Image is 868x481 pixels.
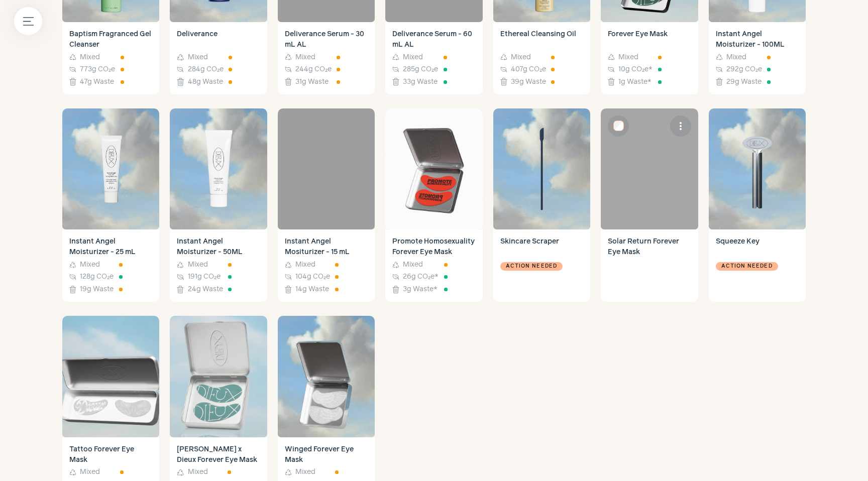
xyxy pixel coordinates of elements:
span: Action needed [721,262,773,271]
a: Solar Return Forever Eye Mask [601,229,698,302]
span: more_vert [675,120,687,132]
a: Instant Angel Moisturizer - 50ML Mixed 191g CO₂e 24g Waste [170,229,267,302]
span: Action needed [506,262,557,271]
span: 1g Waste * [618,77,652,87]
span: 191g CO₂e [188,272,221,282]
h4: Tattoo Forever Eye Mask [69,444,152,465]
a: Deliverance Mixed 284g CO₂e 48g Waste [170,22,267,94]
h4: Instant Angel Moisturizer - 25 mL [69,236,152,258]
a: Deliverance Serum - 30 mL AL Mixed 244g CO₂e 31g Waste [278,22,375,94]
span: 33g Waste [403,77,438,87]
h4: Deliverance Serum - 60 mL AL [392,29,475,50]
h4: Baptism Fragranced Gel Cleanser [69,29,152,50]
span: 292g CO₂e [726,64,762,75]
a: Ethereal Cleansing Oil Mixed 407g CO₂e 39g Waste [493,22,590,94]
span: 24g Waste [188,284,223,295]
span: 244g CO₂e [295,64,332,75]
span: 104g CO₂e [295,272,330,282]
h4: Squeeze Key [716,236,799,258]
span: Mixed [511,52,531,63]
img: Tattoo Forever Eye Mask [62,316,159,437]
h4: Instant Angel Moisturizer - 50ML [177,236,260,258]
h4: Ethereal Cleansing Oil [500,29,583,50]
span: 19g Waste [80,284,114,295]
h4: Willie x Dieux Forever Eye Mask [177,444,260,465]
img: Willie x Dieux Forever Eye Mask [170,316,267,437]
a: Instant Angel Mositurizer - 15 mL Mixed 104g CO₂e 14g Waste [278,229,375,302]
span: Mixed [188,260,208,270]
span: Mixed [403,52,423,63]
span: 29g Waste [726,77,762,87]
span: Mixed [295,467,315,477]
h4: Instant Angel Moisturizer - 100ML [716,29,799,50]
a: Skincare Scraper Action needed [493,229,590,302]
h4: Forever Eye Mask [608,29,691,50]
span: 285g CO₂e [403,64,438,75]
span: 47g Waste [80,77,114,87]
h4: Solar Return Forever Eye Mask [608,236,691,295]
img: Squeeze Key [709,108,806,230]
span: 31g Waste [295,77,329,87]
a: Instant Angel Moisturizer - 25 mL Mixed 128g CO₂e 19g Waste [62,229,159,302]
span: Mixed [188,52,208,63]
span: 14g Waste [295,284,329,295]
img: Instant Angel Moisturizer - 50ML [170,108,267,230]
button: more_vert [670,115,691,137]
span: 128g CO₂e [80,272,114,282]
span: 48g Waste [188,77,223,87]
a: Baptism Fragranced Gel Cleanser Mixed 773g CO₂e 47g Waste [62,22,159,94]
span: 284g CO₂e [188,64,224,75]
a: Forever Eye Mask Mixed 10g CO₂e* 1g Waste* [601,22,698,94]
span: Mixed [80,260,100,270]
img: Skincare Scraper [493,108,590,230]
a: Instant Angel Moisturizer - 100ML Mixed 292g CO₂e 29g Waste [709,22,806,94]
img: Winged Forever Eye Mask [278,316,375,437]
span: Mixed [80,52,100,63]
span: 773g CO₂e [80,64,115,75]
span: Mixed [80,467,100,477]
span: 26g CO₂e * [403,272,439,282]
h4: Deliverance [177,29,260,50]
img: Promote Homosexuality Forever Eye Mask [385,108,482,230]
a: Solar Return Forever Eye Mask [601,108,698,230]
a: Instant Angel Mositurizer - 15 mL [278,108,375,230]
span: Mixed [403,260,423,270]
span: Mixed [188,467,208,477]
span: 3g Waste * [403,284,438,295]
span: Mixed [726,52,746,63]
span: 407g CO₂e [511,64,546,75]
span: Mixed [295,52,315,63]
span: 39g Waste [511,77,546,87]
a: Squeeze Key Action needed [709,229,806,302]
h4: Winged Forever Eye Mask [285,444,368,465]
span: Mixed [618,52,638,63]
h4: Instant Angel Mositurizer - 15 mL [285,236,368,258]
a: Deliverance Serum - 60 mL AL Mixed 285g CO₂e 33g Waste [385,22,482,94]
a: Promote Homosexuality Forever Eye Mask Mixed 26g CO₂e* 3g Waste* [385,229,482,302]
span: 10g CO₂e * [618,64,653,75]
h4: Skincare Scraper [500,236,583,258]
h4: Promote Homosexuality Forever Eye Mask [392,236,475,258]
h4: Deliverance Serum - 30 mL AL [285,29,368,50]
img: Instant Angel Moisturizer - 25 mL [62,108,159,230]
span: Mixed [295,260,315,270]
